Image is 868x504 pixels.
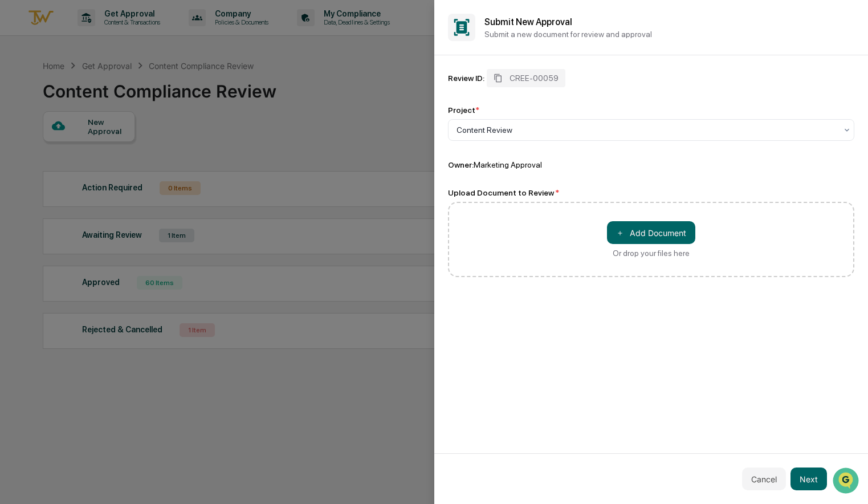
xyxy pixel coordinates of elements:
[83,145,92,154] div: 🗄️
[2,4,27,25] img: f2157a4c-a0d3-4daa-907e-bb6f0de503a5-1751232295721
[613,249,690,258] div: Or drop your files here
[39,87,187,99] div: Start new chat
[194,91,207,104] button: Start new chat
[2,2,27,27] button: Open customer support
[448,105,479,115] div: Project
[484,17,855,27] h2: Submit New Approval
[7,161,76,181] a: 🔎Data Lookup
[484,30,855,39] p: Submit a new document for review and approval
[80,193,138,202] a: Powered byPylon
[616,227,624,238] span: ＋
[23,165,72,177] span: Data Lookup
[11,166,21,176] div: 🔎
[474,160,542,169] span: Marketing Approval
[39,99,144,108] div: We're available if you need us!
[510,74,559,83] span: CREE-00059
[11,24,207,42] p: How can we help?
[94,144,141,155] span: Attestations
[78,139,146,160] a: 🗄️Attestations
[23,144,74,155] span: Preclearance
[607,221,695,244] button: Or drop your files here
[7,139,78,160] a: 🖐️Preclearance
[448,160,474,169] span: Owner:
[11,145,21,154] div: 🖐️
[11,87,32,108] img: 1746055101610-c473b297-6a78-478c-a979-82029cc54cd1
[113,193,138,202] span: Pylon
[742,468,786,490] button: Cancel
[448,74,484,83] div: Review ID:
[448,188,855,197] div: Upload Document to Review
[790,468,827,490] button: Next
